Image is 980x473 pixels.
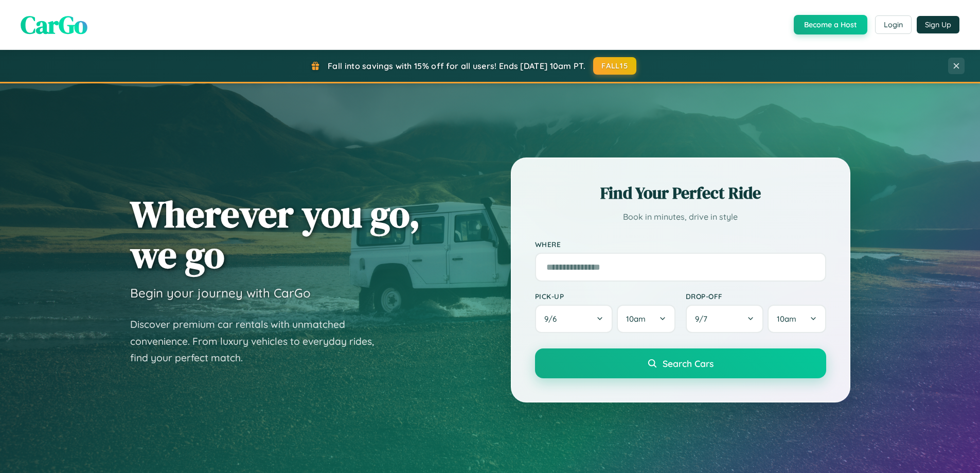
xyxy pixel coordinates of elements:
[768,305,826,333] button: 10am
[535,292,675,301] label: Pick-up
[686,305,764,333] button: 9/7
[328,61,585,71] span: Fall into savings with 15% off for all users! Ends [DATE] 10am PT.
[535,182,826,204] h2: Find Your Perfect Ride
[544,314,562,324] span: 9 / 6
[535,209,826,224] p: Book in minutes, drive in style
[663,358,714,369] span: Search Cars
[777,314,796,324] span: 10am
[535,305,613,333] button: 9/6
[917,16,959,33] button: Sign Up
[593,57,636,75] button: FALL15
[535,240,826,249] label: Where
[130,285,311,301] h3: Begin your journey with CarGo
[617,305,675,333] button: 10am
[130,194,420,275] h1: Wherever you go, we go
[535,348,826,378] button: Search Cars
[130,316,387,366] p: Discover premium car rentals with unmatched convenience. From luxury vehicles to everyday rides, ...
[686,292,826,301] label: Drop-off
[21,8,87,42] span: CarGo
[794,15,867,34] button: Become a Host
[626,314,646,324] span: 10am
[695,314,712,324] span: 9 / 7
[875,15,912,34] button: Login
